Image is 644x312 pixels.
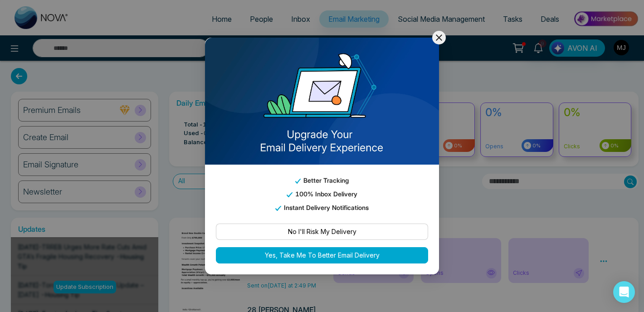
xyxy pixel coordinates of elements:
p: Instant Delivery Notifications [216,203,428,213]
button: No I'll Risk My Delivery [216,224,428,240]
img: email_template_bg.png [205,38,439,165]
img: tick_email_template.svg [295,179,301,184]
div: Open Intercom Messenger [613,281,635,303]
button: Yes, Take Me To Better Email Delivery [216,247,428,263]
p: Better Tracking [216,175,428,185]
p: 100% Inbox Delivery [216,189,428,199]
img: tick_email_template.svg [275,206,281,211]
img: tick_email_template.svg [287,192,292,197]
